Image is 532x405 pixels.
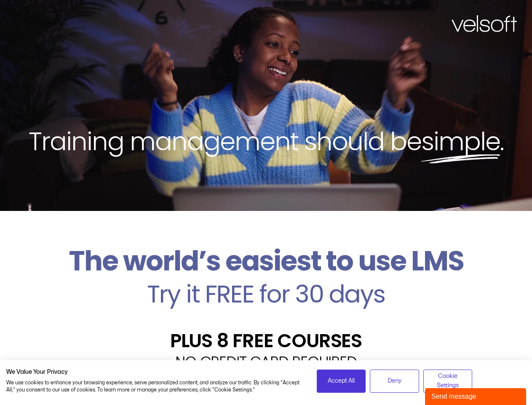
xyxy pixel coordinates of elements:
h2: The world’s easiest to use LMS [6,245,526,278]
span: Deny [388,376,401,386]
h2: PLUS 8 FREE COURSES [6,331,526,350]
p: We use cookies to enhance your browsing experience, serve personalized content, and analyze our t... [6,379,304,394]
h2: Try it FREE for 30 days [6,282,526,306]
button: Adjust cookie preferences [423,370,473,393]
h2: We Value Your Privacy [6,368,304,376]
iframe: chat widget [425,386,528,405]
span: simple [421,124,500,159]
button: Deny all cookies [370,370,419,393]
span: Cookie Settings [429,372,467,391]
button: Accept all cookies [317,370,366,393]
h2: Training management should be . [15,125,517,158]
span: Accept All [328,376,355,386]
